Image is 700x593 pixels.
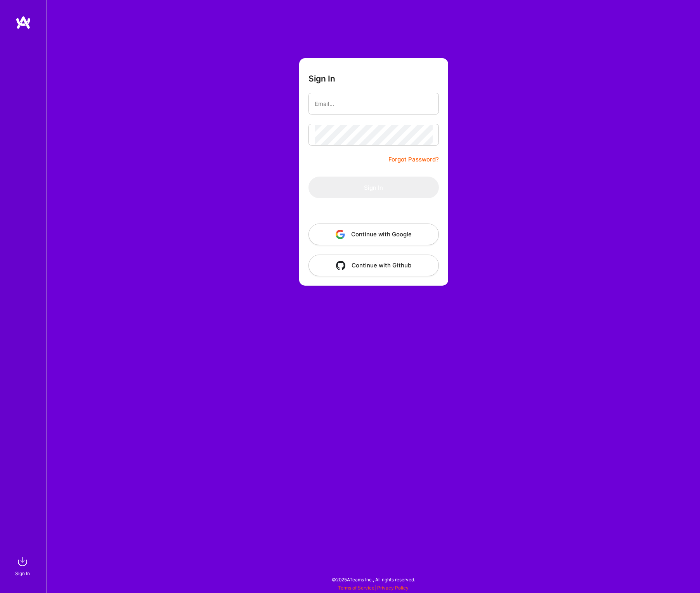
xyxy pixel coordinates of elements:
[16,16,31,29] img: logo
[15,569,30,577] div: Sign In
[338,585,409,591] span: |
[336,261,345,270] img: icon
[47,570,700,589] div: © 2025 ATeams Inc., All rights reserved.
[388,155,439,164] a: Forgot Password?
[315,94,433,114] input: Email...
[338,585,374,591] a: Terms of Service
[336,230,345,239] img: icon
[308,255,439,276] button: Continue with Github
[308,224,439,245] button: Continue with Google
[377,585,409,591] a: Privacy Policy
[308,177,439,198] button: Sign In
[15,554,30,569] img: sign in
[308,74,335,83] h3: Sign In
[16,554,30,577] a: sign inSign In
